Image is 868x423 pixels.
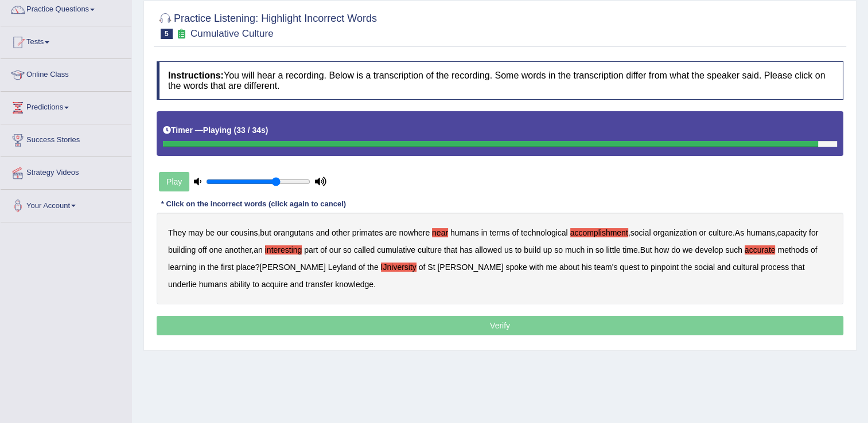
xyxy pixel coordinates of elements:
[260,263,326,272] b: [PERSON_NAME]
[381,263,417,272] b: IJniversity
[236,263,255,272] b: place
[157,61,843,100] h4: You will hear a recording. Below is a transcription of the recording. Some words in the transcrip...
[671,245,680,254] b: do
[653,228,696,237] b: organization
[622,245,637,254] b: time
[168,263,197,272] b: learning
[163,126,268,135] h5: Timer —
[209,245,222,254] b: one
[208,263,219,272] b: the
[176,29,188,40] small: Exam occurring question
[630,228,651,237] b: social
[546,263,556,272] b: me
[641,263,648,272] b: to
[437,263,503,272] b: [PERSON_NAME]
[168,70,224,80] b: Instructions:
[709,228,733,237] b: culture
[683,245,693,254] b: we
[188,228,203,237] b: may
[475,245,502,254] b: allowed
[1,124,131,153] a: Success Stories
[620,263,639,272] b: quest
[265,245,302,254] b: interesting
[761,263,789,272] b: process
[225,245,252,254] b: another
[335,280,373,289] b: knowledge
[274,228,314,237] b: orangutans
[1,92,131,120] a: Predictions
[316,228,329,237] b: and
[198,245,207,254] b: off
[190,28,274,39] small: Cumulative Culture
[233,126,236,135] b: (
[570,228,628,237] b: accomplishment
[745,245,776,254] b: accurate
[1,59,131,88] a: Online Class
[168,228,186,237] b: They
[320,245,327,254] b: of
[777,228,807,237] b: capacity
[733,263,758,272] b: cultural
[725,245,742,254] b: such
[1,26,131,55] a: Tests
[791,263,804,272] b: that
[515,245,522,254] b: to
[606,245,620,254] b: little
[354,245,375,254] b: called
[385,228,396,237] b: are
[266,126,268,135] b: )
[432,228,448,237] b: near
[450,228,479,237] b: humans
[168,280,197,289] b: underlie
[717,263,730,272] b: and
[427,263,435,272] b: St
[530,263,544,272] b: with
[559,263,579,272] b: about
[203,126,232,135] b: Playing
[460,245,473,254] b: has
[221,263,234,272] b: first
[582,263,592,272] b: his
[352,228,383,237] b: primates
[777,245,808,254] b: methods
[262,280,288,289] b: acquire
[205,228,215,237] b: be
[595,245,604,254] b: so
[304,245,318,254] b: part
[481,228,488,237] b: in
[367,263,378,272] b: the
[343,245,352,254] b: so
[554,245,563,254] b: so
[735,228,744,237] b: As
[489,228,509,237] b: terms
[252,280,259,289] b: to
[809,228,818,237] b: for
[306,280,333,289] b: transfer
[640,245,652,254] b: But
[524,245,541,254] b: build
[157,213,843,304] div: , , . , , . ? .
[217,228,228,237] b: our
[565,245,585,254] b: much
[168,245,196,254] b: building
[811,245,818,254] b: of
[699,228,706,237] b: or
[521,228,568,237] b: technological
[199,263,205,272] b: in
[504,245,513,254] b: us
[328,263,356,272] b: Leyland
[681,263,692,272] b: the
[199,280,228,289] b: humans
[587,245,593,254] b: in
[505,263,527,272] b: spoke
[290,280,303,289] b: and
[229,280,250,289] b: ability
[254,245,263,254] b: an
[543,245,552,254] b: up
[157,199,351,210] div: * Click on the incorrect words (click again to cancel)
[694,263,715,272] b: social
[332,228,350,237] b: other
[1,157,131,186] a: Strategy Videos
[444,245,457,254] b: that
[651,263,679,272] b: pinpoint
